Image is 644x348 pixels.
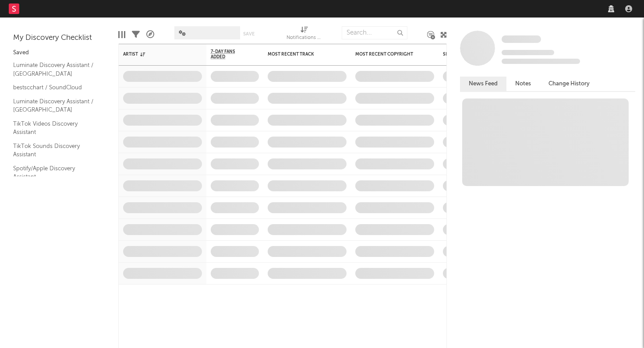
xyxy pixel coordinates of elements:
a: Spotify/Apple Discovery Assistant [13,164,96,182]
a: Luminate Discovery Assistant / [GEOGRAPHIC_DATA] [13,97,96,115]
div: A&R Pipeline [146,22,154,47]
div: Spotify Monthly Listeners [443,52,509,57]
div: Most Recent Track [268,52,333,57]
input: Search... [342,26,407,39]
a: Luminate Discovery Assistant / [GEOGRAPHIC_DATA] [13,60,96,78]
div: Notifications (Artist) [287,33,322,43]
div: My Discovery Checklist [13,33,105,43]
button: Save [243,32,255,36]
div: Filters [132,22,140,47]
button: News Feed [460,77,506,91]
span: 0 fans last week [502,59,580,64]
a: bestscchart / SoundCloud [13,83,96,92]
button: Notes [506,77,540,91]
div: Edit Columns [118,22,125,47]
a: TikTok Videos Discovery Assistant [13,119,96,137]
div: Most Recent Copyright [355,52,421,57]
span: Tracking Since: [DATE] [502,50,554,55]
div: Artist [123,52,189,57]
span: 7-Day Fans Added [211,49,246,60]
button: Change History [540,77,598,91]
div: Saved [13,48,105,58]
a: Some Artist [502,35,541,44]
a: TikTok Sounds Discovery Assistant [13,141,96,159]
span: Some Artist [502,35,541,43]
div: Notifications (Artist) [287,22,322,47]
